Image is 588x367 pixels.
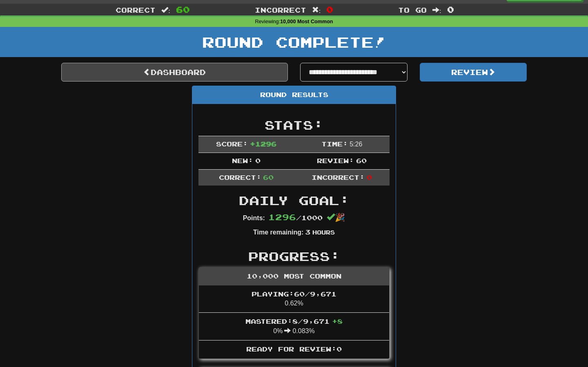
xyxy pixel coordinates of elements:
[192,86,396,104] div: Round Results
[367,173,372,181] span: 0
[198,194,390,207] h2: Daily Goal:
[243,214,265,221] strong: Points:
[232,157,253,164] span: New:
[246,345,342,353] span: Ready for Review: 0
[253,229,303,236] strong: Time remaining:
[350,141,362,148] span: 5 : 26
[216,140,248,148] span: Score:
[199,312,389,340] li: 0% 0.083%
[312,7,321,13] span: :
[268,214,323,221] span: / 1000
[268,212,296,222] span: 1296
[420,63,527,82] button: Review
[250,140,276,148] span: + 1296
[245,317,343,325] span: Mastered: 8 / 9,671
[356,157,367,164] span: 60
[321,140,348,148] span: Time:
[255,157,261,164] span: 0
[447,4,454,14] span: 0
[327,213,345,222] span: 🎉
[199,285,389,313] li: 0.62%
[326,4,333,14] span: 0
[61,63,288,82] a: Dashboard
[398,6,427,14] span: To go
[332,317,343,325] span: + 8
[305,228,310,236] span: 3
[219,173,261,181] span: Correct:
[198,250,390,263] h2: Progress:
[312,229,335,236] small: Hours
[317,157,354,164] span: Review:
[280,19,333,24] strong: 10,000 Most Common
[116,6,156,14] span: Correct
[176,4,190,14] span: 60
[252,290,336,298] span: Playing: 60 / 9,671
[432,7,441,13] span: :
[255,6,306,14] span: Incorrect
[3,34,585,50] h1: Round Complete!
[263,173,274,181] span: 60
[198,118,390,132] h2: Stats:
[312,173,365,181] span: Incorrect:
[161,7,170,13] span: :
[199,268,389,285] div: 10,000 Most Common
